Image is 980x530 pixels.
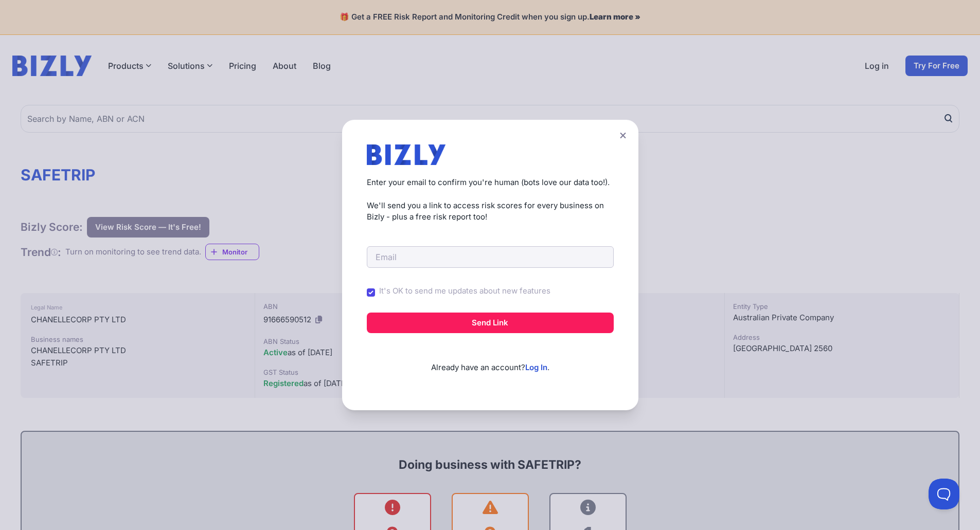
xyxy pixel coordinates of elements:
[367,144,446,165] img: bizly_logo.svg
[367,246,614,268] input: Email
[367,177,614,189] p: Enter your email to confirm you're human (bots love our data too!).
[525,362,547,372] a: Log In
[367,200,614,223] p: We'll send you a link to access risk scores for every business on Bizly - plus a free risk report...
[379,285,550,297] label: It's OK to send me updates about new features
[367,313,614,333] button: Send Link
[929,479,959,509] iframe: Toggle Customer Support
[367,345,614,374] p: Already have an account? .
